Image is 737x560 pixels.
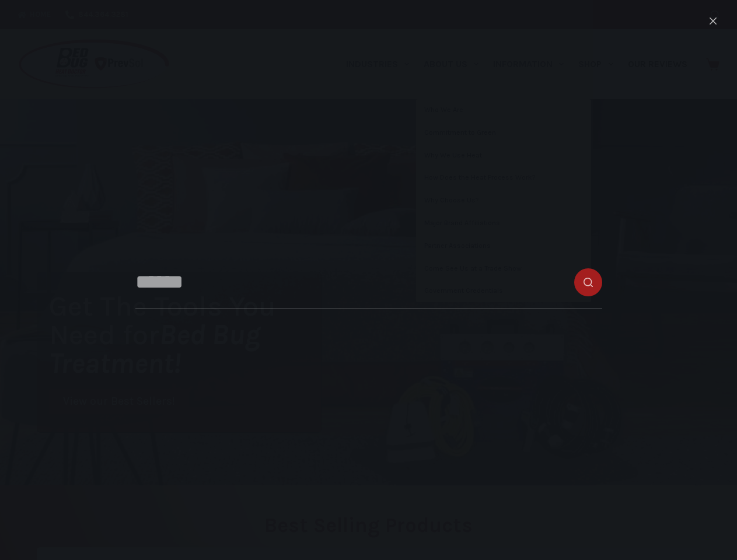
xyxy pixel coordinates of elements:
a: Government Credentials [416,280,591,302]
span: View our Best Sellers! [63,396,175,407]
a: How Does the Heat Process Work? [416,167,591,189]
a: Why Choose Us? [416,190,591,212]
a: Partner Associations [416,235,591,257]
a: View our Best Sellers! [49,389,189,414]
a: Who We Are [416,99,591,121]
a: Information [486,29,571,99]
a: Come See Us at a Trade Show [416,258,591,280]
a: Major Brand Affiliations [416,212,591,235]
a: Our Reviews [620,29,694,99]
i: Bed Bug Treatment! [49,318,260,380]
h2: Best Selling Products [37,515,700,535]
img: Prevsol/Bed Bug Heat Doctor [18,38,170,90]
a: Industries [338,29,416,99]
a: Why We Use Heat [416,145,591,167]
a: Shop [571,29,620,99]
button: Open LiveChat chat widget [9,5,44,40]
nav: Primary [338,29,694,99]
button: Search [711,10,719,19]
h1: Get The Tools You Need for [49,292,321,377]
a: About Us [416,29,485,99]
a: Commitment to Green [416,122,591,144]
